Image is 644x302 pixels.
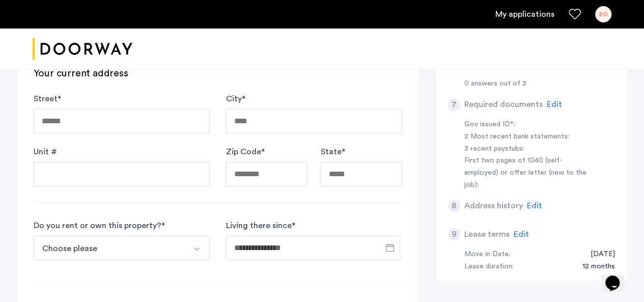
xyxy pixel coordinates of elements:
span: Edit [547,100,562,108]
h5: Required documents [464,98,543,111]
div: EO [595,6,611,22]
div: Lease duration: [464,261,514,273]
div: 3 recent paystubs: [464,143,593,155]
div: 12 months [572,261,615,273]
label: City * [226,93,245,105]
a: My application [495,8,554,20]
div: 0 answers out of 3 [464,78,615,90]
div: 9 [448,228,460,240]
label: State * [321,146,345,158]
iframe: chat widget [601,261,634,292]
label: Zip Code * [226,146,265,158]
div: 2 Most recent bank statements: [464,131,593,143]
div: Move in Date: [464,249,510,261]
div: Gov issued ID*: [464,119,593,131]
div: First two pages of 1040 (self-employed) or offer letter (new to the job): [464,155,593,191]
div: Do you rent or own this property? * [34,219,165,232]
h5: Address history [464,200,523,212]
h3: Your current address [34,66,402,80]
span: Edit [514,230,529,238]
label: Street * [34,93,61,105]
label: Unit # [34,146,57,158]
img: logo [33,30,132,68]
div: 10/01/2025 [580,249,615,261]
div: 8 [448,200,460,212]
button: Select option [34,236,186,260]
a: Favorites [569,8,581,20]
a: Cazamio logo [33,30,132,68]
button: Open calendar [384,241,396,254]
h5: Lease terms [464,228,510,240]
img: arrow [192,245,201,253]
div: 7 [448,98,460,111]
label: Living there since * [226,219,295,232]
span: Edit [527,202,542,210]
button: Select option [185,236,210,260]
